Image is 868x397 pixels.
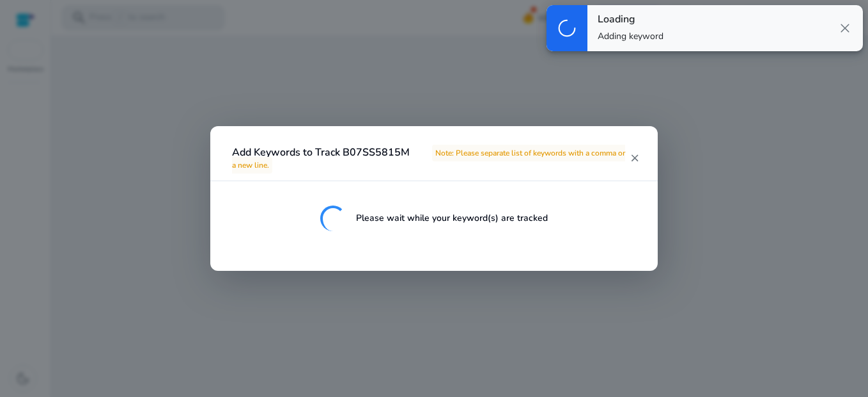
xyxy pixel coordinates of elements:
[356,213,548,224] h5: Please wait while your keyword(s) are tracked
[630,152,640,164] mat-icon: close
[598,13,663,26] h4: Loading
[837,20,853,36] span: close
[232,147,630,171] h4: Add Keywords to Track B07SS5815M
[232,145,625,174] span: Note: Please separate list of keywords with a comma or a new line.
[557,18,577,38] span: progress_activity
[598,30,663,43] p: Adding keyword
